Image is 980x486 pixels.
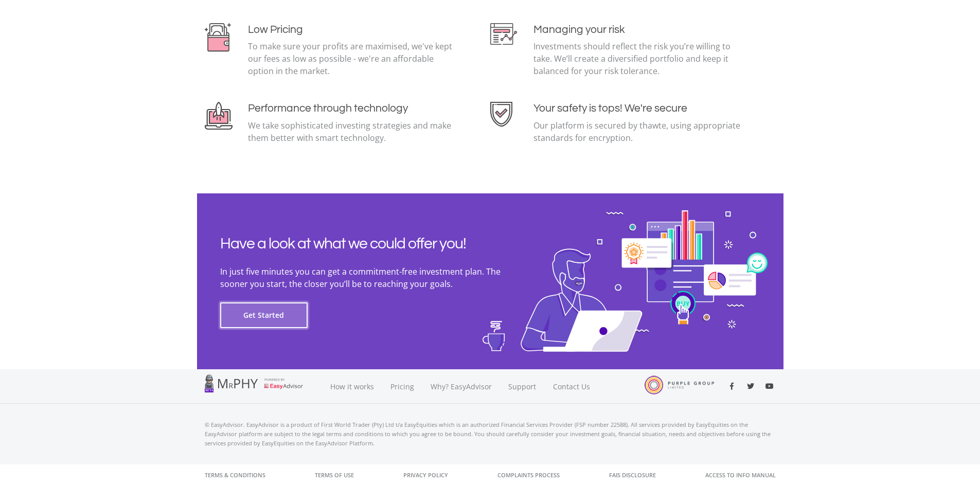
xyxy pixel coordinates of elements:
p: © EasyAdvisor. EasyAdvisor is a product of First World Trader (Pty) Ltd t/a EasyEquities which is... [205,420,776,448]
p: Our platform is secured by thawte, using appropriate standards for encryption. [533,119,743,144]
h4: Your safety is tops! We're secure [533,102,743,115]
p: In just five minutes you can get a commitment-free investment plan. The sooner you start, the clo... [220,265,529,290]
a: Contact Us [545,369,599,404]
a: Complaints Process [497,464,560,486]
a: Pricing [382,369,422,404]
h4: Performance through technology [248,102,457,115]
a: Terms of Use [315,464,354,486]
p: Investments should reflect the risk you’re willing to take. We’ll create a diversified portfolio ... [533,40,743,77]
h4: Low Pricing [248,23,457,36]
p: We take sophisticated investing strategies and make them better with smart technology. [248,119,457,144]
a: Terms & Conditions [205,464,265,486]
a: How it works [322,369,382,404]
h2: Have a look at what we could offer you! [220,235,529,253]
h4: Managing your risk [533,23,743,36]
button: Get Started [220,302,308,328]
a: FAIS Disclosure [609,464,656,486]
a: Why? EasyAdvisor [422,369,500,404]
p: To make sure your profits are maximised, we've kept our fees as low as possible - we're an afford... [248,40,457,77]
a: Privacy Policy [403,464,448,486]
a: Support [500,369,545,404]
a: Access to Info Manual [705,464,776,486]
